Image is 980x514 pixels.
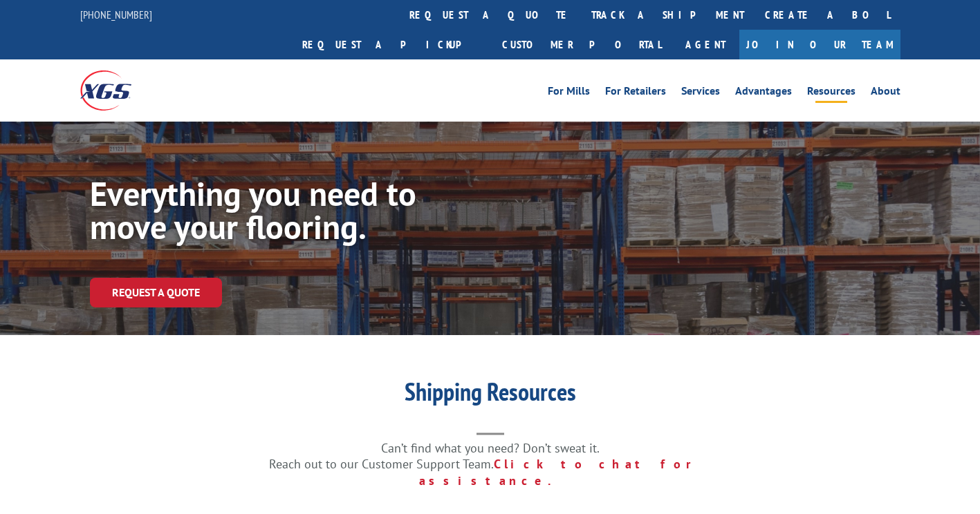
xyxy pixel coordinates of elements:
[681,86,720,101] a: Services
[739,30,900,59] a: Join Our Team
[605,86,666,101] a: For Retailers
[672,30,739,59] a: Agent
[90,278,222,307] a: Request a Quote
[214,440,767,489] p: Can’t find what you need? Don’t sweat it. Reach out to our Customer Support Team.
[292,30,492,59] a: Request a pickup
[871,86,900,101] a: About
[419,456,711,488] a: Click to chat for assistance.
[214,379,767,411] h1: Shipping Resources
[548,86,590,101] a: For Mills
[80,8,152,21] a: [PHONE_NUMBER]
[735,86,792,101] a: Advantages
[807,86,856,101] a: Resources
[492,30,672,59] a: Customer Portal
[90,177,505,250] h1: Everything you need to move your flooring.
